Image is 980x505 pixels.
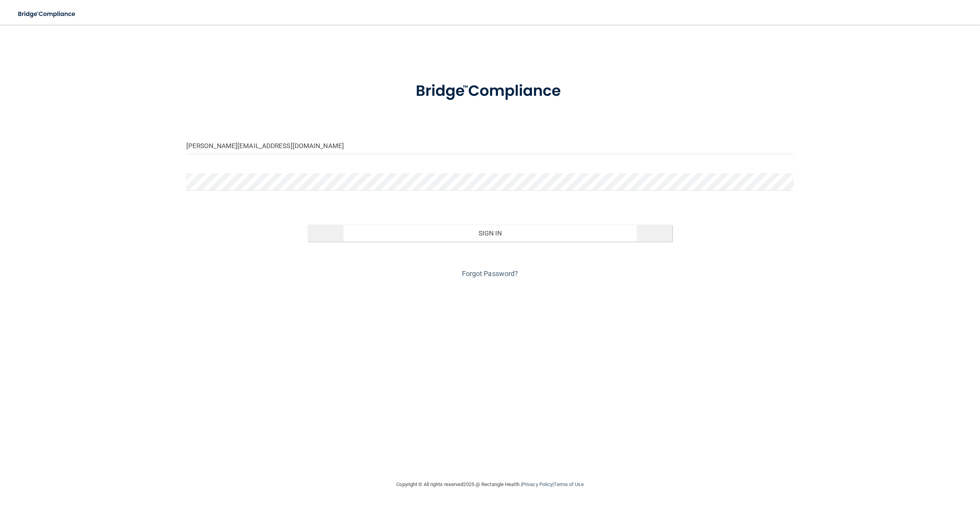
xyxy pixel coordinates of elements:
a: Privacy Policy [522,481,552,487]
button: Sign In [308,225,672,242]
a: Forgot Password? [462,270,518,278]
img: bridge_compliance_login_screen.278c3ca4.svg [400,71,580,111]
img: bridge_compliance_login_screen.278c3ca4.svg [12,6,83,22]
a: Terms of Use [554,481,583,487]
input: Email [186,137,794,154]
div: Copyright © All rights reserved 2025 @ Rectangle Health | | [349,472,631,497]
